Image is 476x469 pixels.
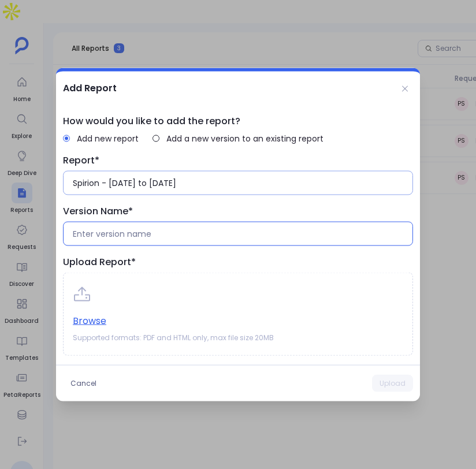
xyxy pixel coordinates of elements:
input: Enter version name [73,228,403,240]
h2: Add Report [63,81,117,96]
span: Report* [63,154,413,167]
input: Enter report name [73,177,403,189]
button: Browse [73,315,106,327]
button: Cancel [63,375,104,392]
span: How would you like to add the report? [63,114,413,128]
span: Add a new version to an existing report [166,133,323,144]
span: Supported formats: PDF and HTML only, max file size 20MB [73,333,403,343]
span: Version Name* [63,204,413,218]
span: Add new report [77,133,139,144]
span: Upload Report* [63,255,413,269]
